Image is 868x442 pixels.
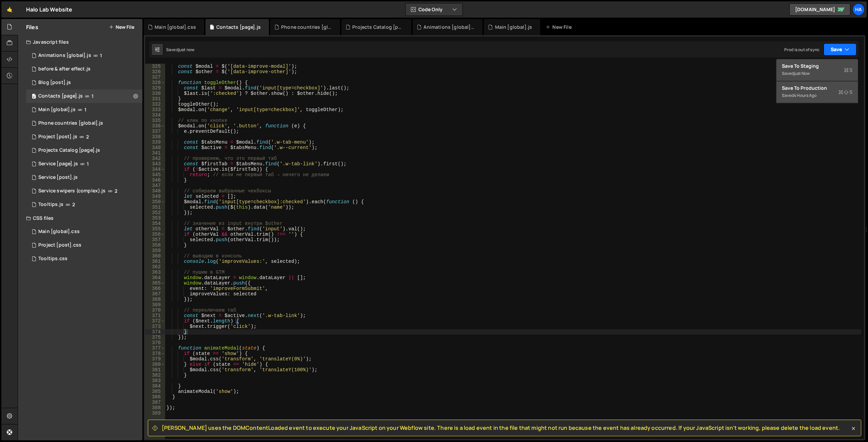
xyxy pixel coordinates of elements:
[145,129,165,134] div: 337
[145,118,165,123] div: 335
[145,102,165,107] div: 332
[145,405,165,411] div: 388
[782,85,852,91] div: Save to Production
[145,297,165,302] div: 368
[145,411,165,416] div: 389
[145,156,165,161] div: 342
[26,5,73,14] div: Halo Lab Website
[38,52,91,59] div: Animations [global].js
[145,226,165,232] div: 355
[145,400,165,405] div: 387
[145,112,165,118] div: 334
[145,80,165,85] div: 328
[145,237,165,243] div: 357
[26,130,142,144] div: 826/8916.js
[145,362,165,367] div: 380
[495,24,532,30] div: Main [global].js
[72,202,75,207] span: 2
[145,177,165,183] div: 346
[145,394,165,400] div: 386
[26,62,142,76] div: 826/19389.js
[26,198,142,211] div: 826/18329.js
[155,24,196,30] div: Main [global].css
[784,47,820,52] div: Prod is out of sync
[145,253,165,259] div: 360
[145,123,165,129] div: 336
[18,35,142,49] div: Javascript files
[145,140,165,145] div: 339
[145,313,165,318] div: 371
[26,171,142,184] div: 826/7934.js
[145,329,165,335] div: 374
[145,91,165,96] div: 330
[145,378,165,383] div: 383
[26,184,142,198] div: 826/8793.js
[38,161,78,167] div: Service [page].js
[145,183,165,188] div: 347
[145,367,165,373] div: 381
[145,205,165,210] div: 351
[38,93,83,99] div: Contacts [page].js
[115,188,117,194] span: 2
[145,69,165,75] div: 326
[145,324,165,329] div: 373
[26,252,142,266] div: 826/18335.css
[87,161,89,167] span: 1
[145,243,165,248] div: 358
[162,424,840,432] span: [PERSON_NAME] uses the DOMContentLoaded event to execute your JavaScript on your Webflow site. Th...
[178,47,194,52] div: just now
[26,103,142,117] div: 826/1521.js
[26,23,38,31] h2: Files
[145,145,165,150] div: 340
[26,117,142,130] div: 826/24828.js
[26,144,142,157] div: 826/10093.js
[38,120,103,126] div: Phone countries [global].js
[145,167,165,172] div: 344
[32,94,36,100] span: 2
[145,280,165,286] div: 365
[145,291,165,297] div: 367
[86,134,89,140] span: 2
[145,335,165,340] div: 375
[776,81,858,103] button: Save to ProductionS Saved4 hours ago
[38,107,76,113] div: Main [global].js
[423,24,474,30] div: Animations [global].js
[145,221,165,226] div: 354
[166,47,194,52] div: Saved
[406,3,462,16] button: Code Only
[852,3,865,16] div: Ha
[145,248,165,253] div: 359
[145,199,165,205] div: 350
[145,259,165,264] div: 361
[109,24,134,30] button: New File
[145,161,165,167] div: 343
[145,345,165,351] div: 377
[145,172,165,177] div: 345
[145,340,165,345] div: 376
[145,383,165,389] div: 384
[782,91,852,100] div: Saved
[26,49,142,62] div: 826/2754.js
[352,24,403,30] div: Projects Catalog [page].js
[84,107,86,112] span: 1
[782,69,852,78] div: Saved
[38,66,91,72] div: before & after effect.js
[844,67,852,73] span: S
[145,134,165,140] div: 338
[26,76,142,89] div: 826/3363.js
[38,242,81,248] div: Project [post].css
[145,389,165,394] div: 385
[789,3,850,16] a: [DOMAIN_NAME]
[782,63,852,69] div: Save to Staging
[145,373,165,378] div: 382
[38,80,71,86] div: Blog [post].js
[92,93,94,99] span: 1
[38,188,105,194] div: Service swipers (complex).js
[145,270,165,275] div: 363
[145,150,165,156] div: 341
[145,188,165,194] div: 348
[145,308,165,313] div: 370
[546,24,574,30] div: New File
[145,318,165,324] div: 372
[145,351,165,356] div: 378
